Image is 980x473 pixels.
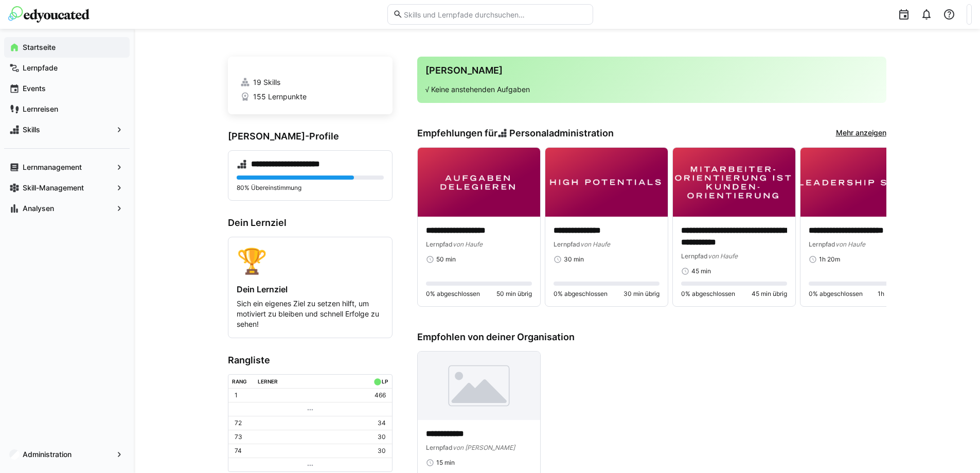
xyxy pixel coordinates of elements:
span: 0% abgeschlossen [554,290,608,298]
span: 45 min übrig [752,290,787,298]
span: 50 min übrig [496,290,532,298]
span: 1h 20m [819,255,840,264]
h3: [PERSON_NAME] [425,65,878,76]
p: 74 [235,447,242,455]
a: 19 Skills [240,77,380,87]
span: Lernpfad [809,240,835,248]
span: Lernpfad [681,252,708,260]
div: LP [382,378,388,384]
h3: Empfehlungen für [417,128,614,139]
span: Lernpfad [426,240,453,248]
span: 0% abgeschlossen [809,290,863,298]
h3: [PERSON_NAME]-Profile [228,131,393,142]
div: Rang [232,378,247,384]
span: 19 Skills [253,77,280,87]
img: image [545,148,668,217]
img: image [800,148,923,217]
img: image [673,148,795,217]
span: 1h 20m übrig [878,290,915,298]
p: 1 [235,391,238,399]
p: 72 [235,419,242,427]
span: Lernpfad [426,444,453,451]
span: 30 min übrig [623,290,660,298]
span: von Haufe [580,240,610,248]
img: image [418,352,540,421]
span: Personaladministration [509,128,614,139]
p: 30 [378,433,386,441]
p: 34 [378,419,386,427]
h3: Empfohlen von deiner Organisation [417,331,886,343]
span: 0% abgeschlossen [426,290,480,298]
span: 30 min [564,255,584,264]
span: von Haufe [708,252,738,260]
p: 466 [375,391,386,399]
span: 15 min [436,459,455,467]
span: von Haufe [453,240,483,248]
h3: Dein Lernziel [228,217,393,229]
p: 73 [235,433,242,441]
p: 30 [378,447,386,455]
span: 45 min [691,267,711,275]
input: Skills und Lernpfade durchsuchen… [403,10,587,19]
img: image [418,148,540,217]
h4: Dein Lernziel [237,284,384,294]
span: 50 min [436,255,456,264]
a: Mehr anzeigen [836,128,886,139]
span: von Haufe [835,240,865,248]
span: von [PERSON_NAME] [453,444,515,451]
span: 155 Lernpunkte [253,92,307,102]
div: 🏆 [237,246,384,276]
span: 0% abgeschlossen [681,290,735,298]
p: √ Keine anstehenden Aufgaben [425,84,878,95]
p: 80% Übereinstimmung [237,184,384,192]
span: Lernpfad [554,240,580,248]
h3: Rangliste [228,355,393,366]
p: Sich ein eigenes Ziel zu setzen hilft, um motiviert zu bleiben und schnell Erfolge zu sehen! [237,299,384,329]
div: Lerner [258,378,278,384]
